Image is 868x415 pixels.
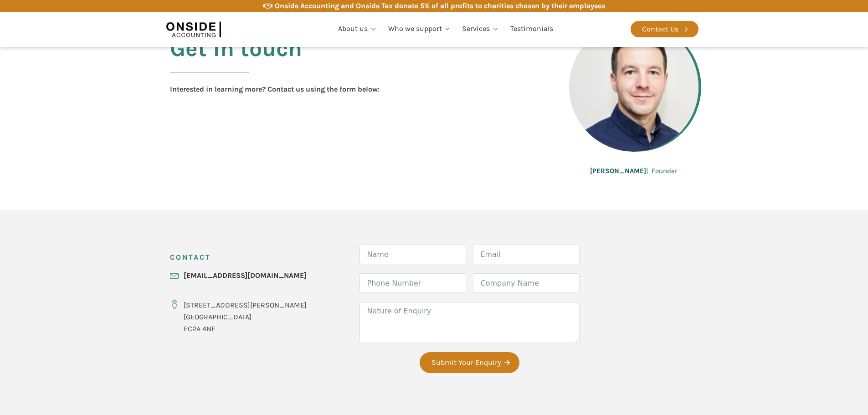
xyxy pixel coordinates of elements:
[360,245,466,264] input: Name
[642,23,678,35] div: Contact Us
[170,245,211,270] h3: CONTACT
[505,14,559,45] a: Testimonials
[420,352,519,373] button: Submit Your Enquiry
[170,83,380,95] div: Interested in learning more? Contact us using the form below:
[590,165,677,176] div: | Founder
[166,19,221,40] img: Onside Accounting
[360,273,466,293] input: Phone Number
[360,302,580,343] textarea: Nature of Enquiry
[383,14,457,45] a: Who we support
[184,270,306,282] a: [EMAIL_ADDRESS][DOMAIN_NAME]
[170,36,302,83] h2: Get in touch
[184,299,307,334] div: [STREET_ADDRESS][PERSON_NAME] [GEOGRAPHIC_DATA] EC2A 4NE
[473,245,580,264] input: Email
[590,167,646,175] b: [PERSON_NAME]
[473,273,580,293] input: Company Name
[457,14,505,45] a: Services
[631,21,699,37] a: Contact Us
[333,14,383,45] a: About us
